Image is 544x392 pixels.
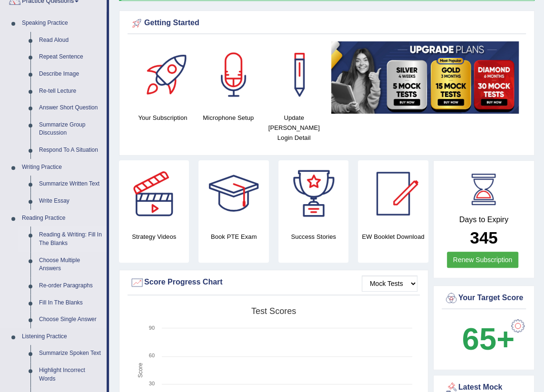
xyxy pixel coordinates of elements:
tspan: Test scores [251,306,296,316]
h4: Book PTE Exam [198,232,268,242]
h4: Microphone Setup [200,113,257,123]
a: Describe Image [35,66,107,83]
b: 345 [470,228,497,247]
img: small5.jpg [331,41,519,114]
a: Reading & Writing: Fill In The Blanks [35,226,107,252]
a: Summarize Group Discussion [35,117,107,142]
a: Summarize Written Text [35,176,107,193]
a: Listening Practice [18,328,107,345]
a: Choose Single Answer [35,311,107,328]
a: Repeat Sentence [35,49,107,66]
a: Writing Practice [18,159,107,176]
a: Reading Practice [18,210,107,227]
h4: Strategy Videos [119,232,189,242]
div: Score Progress Chart [130,275,417,290]
text: 60 [149,353,155,358]
text: 30 [149,381,155,386]
a: Respond To A Situation [35,142,107,159]
a: Highlight Incorrect Words [35,362,107,387]
a: Write Essay [35,193,107,210]
h4: Success Stories [278,232,348,242]
a: Renew Subscription [447,252,519,268]
a: Choose Multiple Answers [35,252,107,277]
a: Speaking Practice [18,15,107,32]
a: Read Aloud [35,32,107,49]
h4: Update [PERSON_NAME] Login Detail [266,113,322,143]
a: Fill In The Blanks [35,294,107,312]
a: Re-tell Lecture [35,83,107,100]
a: Summarize Spoken Text [35,345,107,362]
b: 65+ [462,322,514,356]
div: Your Target Score [444,291,524,305]
h4: Days to Expiry [444,216,524,224]
div: Getting Started [130,16,524,30]
a: Answer Short Question [35,99,107,117]
text: 90 [149,325,155,331]
a: Re-order Paragraphs [35,277,107,294]
tspan: Score [137,363,144,378]
h4: Your Subscription [135,113,191,123]
h4: EW Booklet Download [358,232,428,242]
